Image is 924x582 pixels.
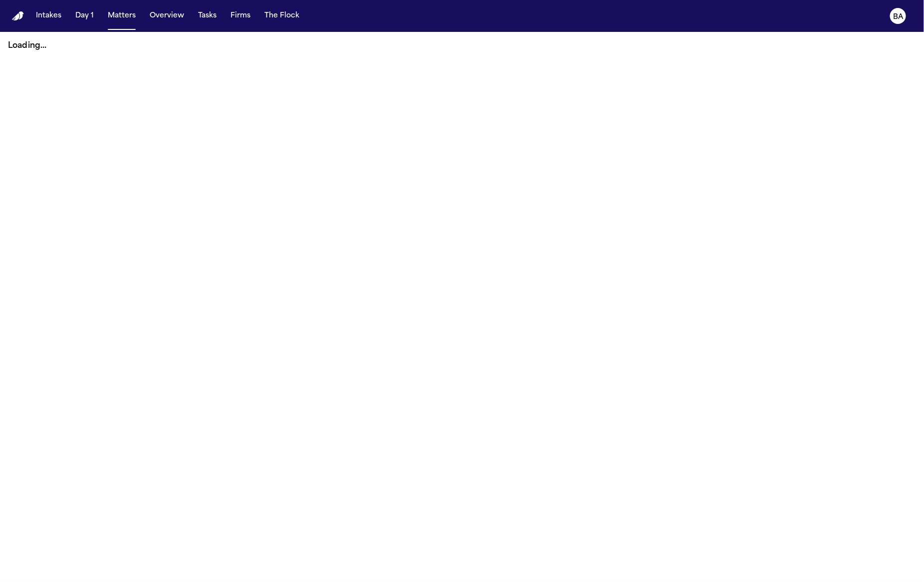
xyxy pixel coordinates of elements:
button: Matters [104,7,140,25]
button: Intakes [32,7,65,25]
button: The Flock [260,7,303,25]
button: Overview [146,7,188,25]
img: Finch Logo [12,11,24,21]
button: Tasks [194,7,221,25]
button: Firms [227,7,254,25]
button: Day 1 [71,7,98,25]
a: Home [12,11,24,21]
p: Loading... [8,40,916,52]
